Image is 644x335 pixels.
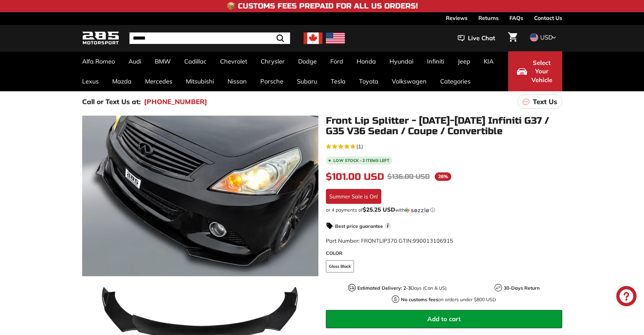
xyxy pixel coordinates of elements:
[509,12,523,24] a: FAQs
[357,285,447,292] p: Days (Can & US)
[226,2,418,10] h4: 📦 Customs Fees Prepaid for All US Orders!
[326,310,562,328] button: Add to cart
[540,33,553,41] span: USD
[350,51,383,71] a: Honda
[75,51,122,71] a: Alfa Romeo
[383,51,420,71] a: Hyundai
[401,296,496,303] p: on orders under $800 USD
[504,285,540,291] strong: 30-Days Return
[326,189,381,204] div: Summer Sale is On!
[122,51,148,71] a: Audi
[221,71,254,91] a: Nissan
[105,71,138,91] a: Mazda
[401,296,438,303] strong: No customs fees
[477,51,500,71] a: KIA
[449,30,504,47] button: Live Chat
[326,142,562,150] a: 5.0 rating (1 votes)
[614,286,639,308] inbox-online-store-chat: Shopify online store chat
[75,71,105,91] a: Lexus
[357,285,411,291] strong: Estimated Delivery: 2-3
[82,97,141,107] p: Call or Text Us at:
[148,51,177,71] a: BMW
[352,71,385,91] a: Toyota
[363,206,395,213] span: $25.25 USD
[508,51,562,91] button: Select Your Vehicle
[446,12,468,24] a: Reviews
[413,237,453,244] span: 990013106915
[468,34,495,43] span: Live Chat
[356,142,363,150] span: (1)
[385,71,433,91] a: Volkswagen
[254,51,291,71] a: Chrysler
[420,51,451,71] a: Infiniti
[291,51,324,71] a: Dodge
[326,207,562,213] div: or 4 payments of with
[179,71,221,91] a: Mitsubishi
[433,71,477,91] a: Categories
[387,172,430,181] span: $136.00 USD
[534,12,562,24] a: Contact Us
[290,71,324,91] a: Subaru
[138,71,179,91] a: Mercedes
[333,159,389,163] span: Low stock - 2 items left
[326,116,562,137] h1: Front Lip Splitter - [DATE]-[DATE] Infiniti G37 / G35 V36 Sedan / Coupe / Convertible
[254,71,290,91] a: Porsche
[144,97,207,107] a: [PHONE_NUMBER]
[326,237,453,244] span: Part Number: FRONTLIP370 GTIN:
[213,51,254,71] a: Chevrolet
[518,95,562,109] a: Text Us
[478,12,499,24] a: Returns
[324,71,352,91] a: Tesla
[435,172,451,181] span: 26%
[326,207,562,213] div: or 4 payments of$25.25 USDwithSezzle Click to learn more about Sezzle
[533,97,557,107] p: Text Us
[504,27,521,50] a: Cart
[326,171,384,183] span: $101.00 USD
[82,30,119,46] img: Logo_285_Motorsport_areodynamics_components
[324,51,350,71] a: Ford
[427,315,461,323] span: Add to cart
[177,51,213,71] a: Cadillac
[326,250,562,257] label: COLOR
[385,222,391,229] span: i
[129,32,290,44] input: Search
[451,51,477,71] a: Jeep
[405,207,429,213] img: Sezzle
[530,58,553,85] span: Select Your Vehicle
[335,223,383,229] strong: Best price guarantee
